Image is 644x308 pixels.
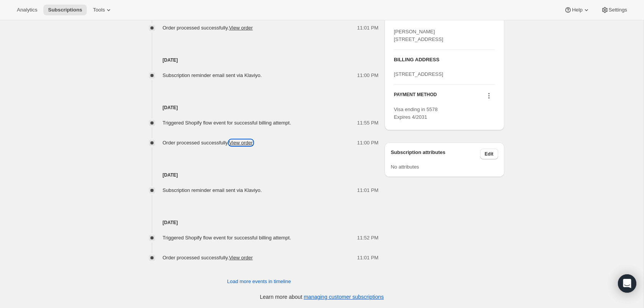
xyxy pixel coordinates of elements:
[17,7,37,13] span: Analytics
[357,187,379,194] span: 11:01 PM
[394,106,438,120] span: Visa ending in 5578 Expires 4/2031
[140,104,379,111] h4: [DATE]
[480,149,498,159] button: Edit
[572,7,582,13] span: Help
[93,7,105,13] span: Tools
[560,5,594,15] button: Help
[304,294,384,300] a: managing customer subscriptions
[227,278,291,285] span: Load more events in timeline
[596,5,632,15] button: Settings
[140,219,379,226] h4: [DATE]
[48,7,82,13] span: Subscriptions
[140,56,379,64] h4: [DATE]
[394,29,443,42] span: [PERSON_NAME] [STREET_ADDRESS]
[260,293,384,301] p: Learn more about
[609,7,627,13] span: Settings
[485,151,494,157] span: Edit
[163,25,253,31] span: Order processed successfully.
[163,235,291,241] span: Triggered Shopify flow event for successful billing attempt.
[43,5,87,15] button: Subscriptions
[357,72,379,79] span: 11:00 PM
[88,5,117,15] button: Tools
[229,25,253,31] a: View order
[229,255,253,260] a: View order
[163,72,262,78] span: Subscription reminder email sent via Klaviyo.
[12,5,42,15] button: Analytics
[163,140,253,146] span: Order processed successfully.
[394,56,495,64] h3: BILLING ADDRESS
[140,171,379,179] h4: [DATE]
[163,120,291,126] span: Triggered Shopify flow event for successful billing attempt.
[357,234,379,242] span: 11:52 PM
[357,139,379,147] span: 11:00 PM
[357,254,379,262] span: 11:01 PM
[394,92,437,102] h3: PAYMENT METHOD
[163,187,262,193] span: Subscription reminder email sent via Klaviyo.
[163,255,253,260] span: Order processed successfully.
[357,24,379,32] span: 11:01 PM
[391,164,419,170] span: No attributes
[357,119,379,127] span: 11:55 PM
[223,275,296,288] button: Load more events in timeline
[391,149,480,159] h3: Subscription attributes
[618,274,636,293] div: Open Intercom Messenger
[229,140,253,146] a: View order
[394,71,443,77] span: [STREET_ADDRESS]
